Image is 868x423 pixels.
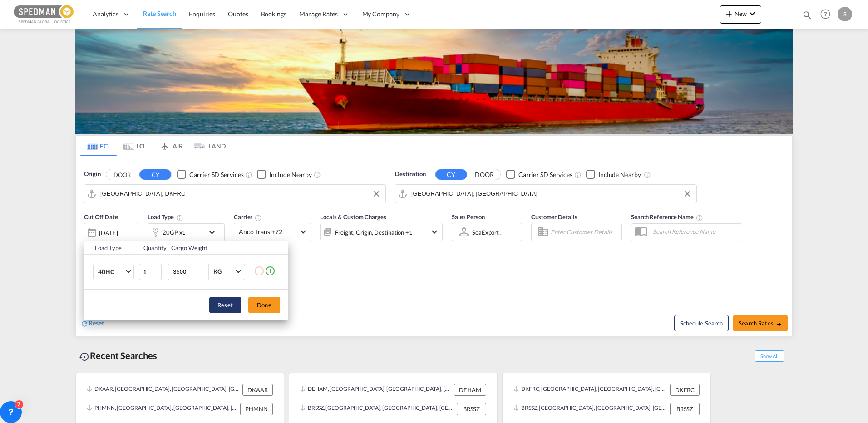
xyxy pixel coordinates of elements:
div: KG [213,268,222,275]
md-icon: icon-minus-circle-outline [254,266,265,276]
button: Reset [209,297,241,313]
md-select: Choose: 40HC [93,264,134,280]
th: Quantity [138,241,166,255]
button: Done [248,297,280,313]
div: Cargo Weight [171,244,248,252]
input: Enter Weight [172,264,208,280]
md-icon: icon-plus-circle-outline [265,266,276,276]
th: Load Type [84,241,138,255]
input: Qty [139,264,162,280]
span: 40HC [98,267,124,276]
